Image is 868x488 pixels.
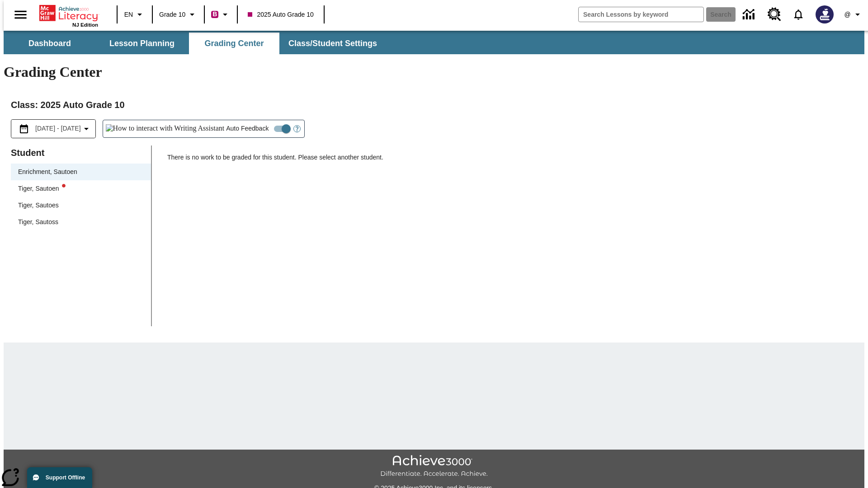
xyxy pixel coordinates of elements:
[290,120,304,137] button: Open Help for Writing Assistant
[189,33,279,54] button: Grading Center
[11,164,151,180] div: Enrichment, Sautoen
[5,33,95,54] button: Dashboard
[737,2,762,27] a: Data Center
[18,167,77,177] div: Enrichment, Sautoen
[226,124,269,133] span: Auto Feedback
[787,3,810,26] a: Notifications
[35,124,81,133] span: [DATE] - [DATE]
[167,153,857,169] p: There is no work to be graded for this student. Please select another student.
[4,31,864,54] div: SubNavbar
[11,180,151,197] div: Tiger, Sautoenwriting assistant alert
[81,123,92,134] svg: Collapse Date Range Filter
[124,10,133,19] span: EN
[208,6,234,23] button: Boost Class color is violet red. Change class color
[4,64,864,80] h1: Grading Center
[839,6,868,23] button: Profile/Settings
[18,201,59,210] div: Tiger, Sautoes
[4,33,385,54] div: SubNavbar
[109,38,175,49] span: Lesson Planning
[39,4,98,22] a: Home
[204,38,264,49] span: Grading Center
[844,10,850,19] span: @
[11,98,857,112] h2: Class : 2025 Auto Grade 10
[288,38,377,49] span: Class/Student Settings
[28,38,71,49] span: Dashboard
[579,7,703,22] input: search field
[11,214,151,230] div: Tiger, Sautoss
[816,5,834,23] img: Avatar
[7,1,34,28] button: Open side menu
[810,3,839,26] button: Select a new avatar
[120,6,149,23] button: Language: EN, Select a language
[380,455,488,478] img: Achieve3000 Differentiate Accelerate Achieve
[762,2,787,27] a: Resource Center, Will open in new tab
[15,123,92,134] button: Select the date range menu item
[106,124,225,133] img: How to interact with Writing Assistant
[18,217,58,227] div: Tiger, Sautoss
[97,33,187,54] button: Lesson Planning
[72,22,98,28] span: NJ Edition
[159,10,185,19] span: Grade 10
[212,9,217,20] span: B
[27,467,92,488] button: Support Offline
[11,197,151,214] div: Tiger, Sautoes
[46,474,85,481] span: Support Offline
[39,3,98,28] div: Home
[281,33,384,54] button: Class/Student Settings
[156,6,201,23] button: Grade: Grade 10, Select a grade
[18,184,66,193] div: Tiger, Sautoen
[62,184,66,188] svg: writing assistant alert
[248,10,313,19] span: 2025 Auto Grade 10
[11,145,151,160] p: Student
